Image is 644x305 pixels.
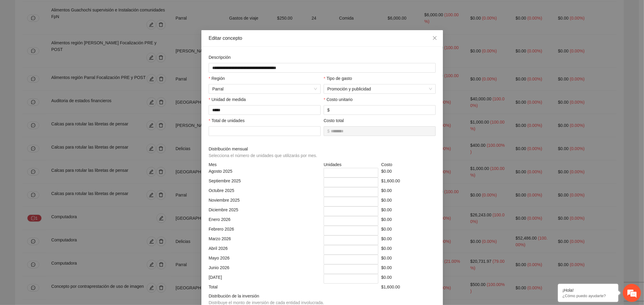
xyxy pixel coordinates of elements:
span: Parral [212,84,317,93]
div: Septiembre 2025 [207,178,322,187]
div: Minimizar ventana de chat en vivo [99,3,114,17]
div: $0.00 [380,245,437,255]
div: ¡Hola! [562,288,614,293]
div: Abril 2026 [207,245,322,255]
div: $0.00 [380,264,437,274]
span: Estamos en línea. [35,80,83,141]
div: [DATE] [207,274,322,284]
div: $0.00 [380,216,437,226]
div: $1,600.00 [380,284,437,290]
div: Chatee con nosotros ahora [31,31,101,39]
span: Distribución mensual [209,146,319,159]
span: Selecciona el número de unidades que utilizarás por mes. [209,153,317,158]
label: Unidad de medida [209,96,246,103]
div: Diciembre 2025 [207,206,322,216]
div: $0.00 [380,187,437,197]
p: ¿Cómo puedo ayudarte? [562,294,614,298]
label: Descripción [209,54,231,61]
span: Promoción y publicidad [327,84,432,93]
textarea: Escriba su mensaje y pulse “Intro” [3,165,115,186]
div: $0.00 [380,226,437,235]
button: Close [427,30,443,46]
div: $0.00 [380,255,437,264]
label: Total de unidades [209,117,245,124]
div: Marzo 2026 [207,235,322,245]
div: Noviembre 2025 [207,197,322,206]
span: $ [327,128,330,134]
div: Mayo 2026 [207,255,322,264]
div: Agosto 2025 [207,168,322,178]
label: Costo unitario [324,96,353,103]
div: Febrero 2026 [207,226,322,235]
label: Tipo de gasto [324,75,352,82]
div: $0.00 [380,235,437,245]
span: $ [327,107,330,113]
div: Total [207,284,322,290]
div: Editar concepto [209,35,436,42]
div: $0.00 [380,168,437,178]
div: Octubre 2025 [207,187,322,197]
div: Unidades [322,161,380,168]
label: Costo total [324,117,344,124]
div: $0.00 [380,197,437,206]
div: Mes [207,161,322,168]
label: Región [209,75,225,82]
div: $1,600.00 [380,178,437,187]
span: close [432,36,437,40]
div: $0.00 [380,206,437,216]
div: Junio 2026 [207,264,322,274]
div: $0.00 [380,274,437,284]
div: Costo [380,161,437,168]
span: Distribuye el monto de inversión de cada entidad involucrada. [209,300,324,305]
div: Enero 2026 [207,216,322,226]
